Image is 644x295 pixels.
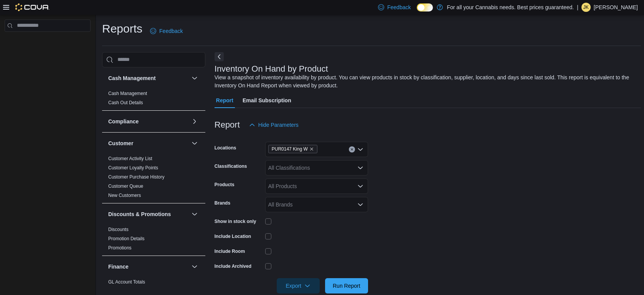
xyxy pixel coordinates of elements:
label: Show in stock only [215,218,256,225]
button: Open list of options [357,165,363,171]
a: Cash Out Details [108,100,143,105]
p: For all your Cannabis needs. Best prices guaranteed. [447,3,574,12]
a: GL Account Totals [108,279,145,285]
label: Products [215,182,234,188]
button: Compliance [108,118,188,125]
span: Cash Out Details [108,100,143,106]
a: Discounts [108,227,129,232]
div: Jennifer Kinzie [581,3,591,12]
span: Email Subscription [243,93,291,108]
span: Report [216,93,233,108]
label: Include Archived [215,263,251,269]
span: Hide Parameters [258,121,299,129]
a: Customer Queue [108,184,143,189]
label: Classifications [215,163,247,169]
a: Promotion Details [108,236,145,241]
button: Clear input [349,146,355,152]
nav: Complex example [5,33,91,52]
button: Open list of options [357,202,363,208]
button: Export [277,278,320,293]
button: Remove PUR0147 King W from selection in this group [309,147,314,151]
span: Feedback [159,27,183,35]
input: Dark Mode [417,3,433,11]
label: Include Room [215,248,245,254]
a: Feedback [147,23,186,39]
a: Customer Activity List [108,156,152,161]
span: PUR0147 King W [268,145,317,153]
span: Customer Activity List [108,156,152,162]
img: Cova [15,3,50,11]
h3: Cash Management [108,74,156,82]
a: Cash Management [108,91,147,96]
h3: Finance [108,263,129,270]
div: Discounts & Promotions [102,225,205,256]
button: Cash Management [190,74,199,83]
span: Feedback [387,3,411,11]
span: Customer Purchase History [108,174,165,180]
h1: Reports [102,21,142,36]
span: Discounts [108,226,129,233]
button: Cash Management [108,74,188,82]
a: Customer Loyalty Points [108,165,158,170]
span: Export [281,278,315,293]
p: [PERSON_NAME] [594,3,638,12]
a: New Customers [108,193,141,198]
button: Compliance [190,117,199,126]
button: Open list of options [357,146,363,152]
a: Promotions [108,245,132,251]
button: Discounts & Promotions [190,210,199,219]
h3: Discounts & Promotions [108,210,171,218]
h3: Compliance [108,118,139,125]
button: Hide Parameters [246,117,302,133]
p: | [577,3,578,12]
span: Run Report [333,282,360,290]
label: Include Location [215,233,251,239]
button: Open list of options [357,183,363,189]
label: Brands [215,200,230,206]
h3: Inventory On Hand by Product [215,64,328,74]
h3: Report [215,120,240,129]
button: Customer [108,139,188,147]
button: Discounts & Promotions [108,210,188,218]
span: GL Account Totals [108,279,145,285]
div: View a snapshot of inventory availability by product. You can view products in stock by classific... [215,74,637,90]
button: Customer [190,139,199,148]
div: Cash Management [102,89,205,110]
button: Finance [108,263,188,270]
span: JK [583,3,589,12]
label: Locations [215,145,236,151]
button: Finance [190,262,199,271]
button: Run Report [325,278,368,293]
span: PUR0147 King W [272,145,308,153]
h3: Customer [108,139,133,147]
button: Next [215,52,224,61]
div: Customer [102,154,205,203]
a: Customer Purchase History [108,174,165,180]
a: GL Transactions [108,288,142,294]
